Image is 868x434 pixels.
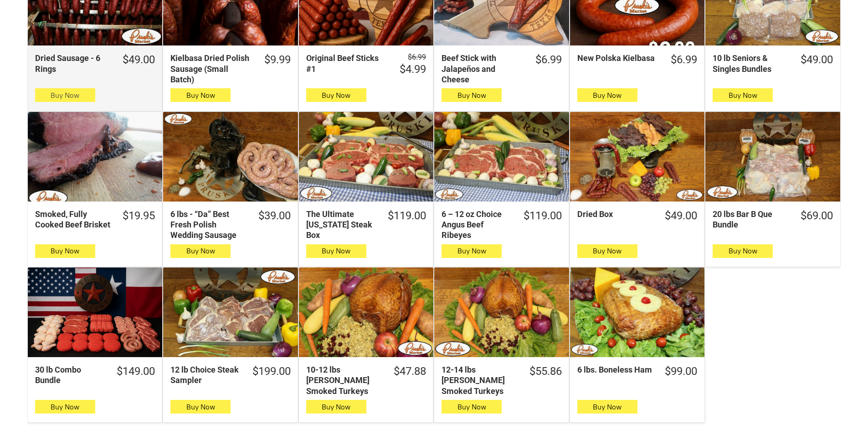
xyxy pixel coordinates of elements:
span: Buy Now [322,403,350,411]
a: 20 lbs Bar B Que Bundle [705,112,840,202]
div: 30 lb Combo Bundle [35,364,105,386]
a: $149.0030 lb Combo Bundle [28,364,162,386]
a: 6 – 12 oz Choice Angus Beef Ribeyes [434,112,569,202]
a: The Ultimate Texas Steak Box [299,112,433,202]
span: Buy Now [593,247,621,255]
div: $6.99 [535,53,562,67]
div: 10-12 lbs [PERSON_NAME] Smoked Turkeys [306,364,382,396]
div: $55.86 [529,364,562,378]
a: $49.00Dried Box [570,209,704,223]
span: Buy Now [186,403,215,411]
div: Smoked, Fully Cooked Beef Brisket [35,209,111,230]
div: $69.00 [801,209,833,223]
div: The Ultimate [US_STATE] Steak Box [306,209,376,241]
button: Buy Now [713,244,773,258]
a: 6 lbs - “Da” Best Fresh Polish Wedding Sausage [163,112,298,202]
div: 6 – 12 oz Choice Angus Beef Ribeyes [442,209,511,241]
div: Dried Box [577,209,653,219]
a: $119.00The Ultimate [US_STATE] Steak Box [299,209,433,241]
button: Buy Now [442,244,502,258]
button: Buy Now [306,88,366,102]
div: Beef Stick with Jalapeños and Cheese [442,53,523,85]
span: Buy Now [593,403,621,411]
button: Buy Now [577,244,637,258]
div: $6.99 [671,53,697,67]
span: Buy Now [457,91,486,100]
span: Buy Now [457,247,486,255]
a: $39.006 lbs - “Da” Best Fresh Polish Wedding Sausage [163,209,298,241]
button: Buy Now [170,244,231,258]
button: Buy Now [35,400,95,414]
a: Dried Box [570,112,704,202]
div: New Polska Kielbasa [577,53,659,63]
a: $6.99Beef Stick with Jalapeños and Cheese [434,53,569,85]
div: Kielbasa Dried Polish Sausage (Small Batch) [170,53,252,85]
span: Buy Now [729,247,757,255]
button: Buy Now [442,400,502,414]
button: Buy Now [577,88,637,102]
div: $119.00 [524,209,562,223]
s: $6.99 [408,53,426,61]
div: 12-14 lbs [PERSON_NAME] Smoked Turkeys [442,364,517,396]
div: Original Beef Sticks #1 [306,53,388,74]
a: $119.006 – 12 oz Choice Angus Beef Ribeyes [434,209,569,241]
a: $9.99Kielbasa Dried Polish Sausage (Small Batch) [163,53,298,85]
a: 12-14 lbs Pruski&#39;s Smoked Turkeys [434,267,569,357]
span: Buy Now [322,247,350,255]
div: $9.99 [264,53,291,67]
a: $49.00Dried Sausage - 6 Rings [28,53,162,74]
button: Buy Now [35,244,95,258]
span: Buy Now [186,91,215,100]
div: $49.00 [801,53,833,67]
div: $49.00 [665,209,697,223]
span: Buy Now [186,247,215,255]
div: $119.00 [388,209,426,223]
span: Buy Now [593,91,621,100]
div: $199.00 [252,364,291,378]
a: 6 lbs. Boneless Ham [570,267,704,357]
button: Buy Now [35,88,95,102]
button: Buy Now [170,88,231,102]
span: Buy Now [51,403,79,411]
a: $99.006 lbs. Boneless Ham [570,364,704,378]
button: Buy Now [577,400,637,414]
a: 12 lb Choice Steak Sampler [163,267,298,357]
button: Buy Now [306,244,366,258]
a: Smoked, Fully Cooked Beef Brisket [28,112,162,202]
div: 12 lb Choice Steak Sampler [170,364,240,386]
span: Buy Now [322,91,350,100]
a: $6.99 $4.99Original Beef Sticks #1 [299,53,433,76]
div: $47.88 [394,364,426,378]
div: 20 lbs Bar B Que Bundle [713,209,788,230]
div: 10 lb Seniors & Singles Bundles [713,53,788,74]
a: $19.95Smoked, Fully Cooked Beef Brisket [28,209,162,230]
button: Buy Now [713,88,773,102]
div: $99.00 [665,364,697,378]
div: $149.00 [117,364,155,378]
a: $69.0020 lbs Bar B Que Bundle [705,209,840,230]
a: $49.0010 lb Seniors & Singles Bundles [705,53,840,74]
span: Buy Now [51,247,79,255]
a: $55.8612-14 lbs [PERSON_NAME] Smoked Turkeys [434,364,569,396]
div: $19.95 [123,209,155,223]
a: 30 lb Combo Bundle [28,267,162,357]
span: Buy Now [51,91,79,100]
a: $199.0012 lb Choice Steak Sampler [163,364,298,386]
span: Buy Now [729,91,757,100]
div: $4.99 [400,62,426,76]
div: 6 lbs. Boneless Ham [577,364,653,375]
div: $39.00 [258,209,291,223]
button: Buy Now [170,400,231,414]
div: $49.00 [123,53,155,67]
span: Buy Now [457,403,486,411]
a: $47.8810-12 lbs [PERSON_NAME] Smoked Turkeys [299,364,433,396]
a: $6.99New Polska Kielbasa [570,53,704,67]
div: Dried Sausage - 6 Rings [35,53,111,74]
button: Buy Now [306,400,366,414]
div: 6 lbs - “Da” Best Fresh Polish Wedding Sausage [170,209,246,241]
a: 10-12 lbs Pruski&#39;s Smoked Turkeys [299,267,433,357]
button: Buy Now [442,88,502,102]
